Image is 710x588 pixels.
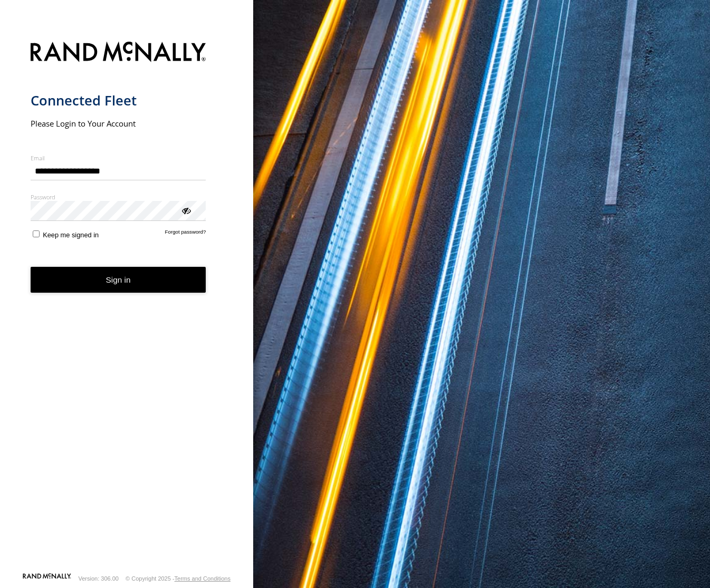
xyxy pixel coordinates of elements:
[31,35,223,572] form: main
[31,40,206,66] img: Rand McNally
[79,575,119,582] div: Version: 306.00
[31,92,206,109] h1: Connected Fleet
[23,573,71,584] a: Visit our Website
[31,267,206,293] button: Sign in
[43,231,99,239] span: Keep me signed in
[33,230,40,237] input: Keep me signed in
[126,575,231,582] div: © Copyright 2025 -
[31,154,206,162] label: Email
[31,118,206,129] h2: Please Login to Your Account
[175,575,231,582] a: Terms and Conditions
[31,193,206,201] label: Password
[165,229,206,239] a: Forgot password?
[180,205,191,215] div: ViewPassword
